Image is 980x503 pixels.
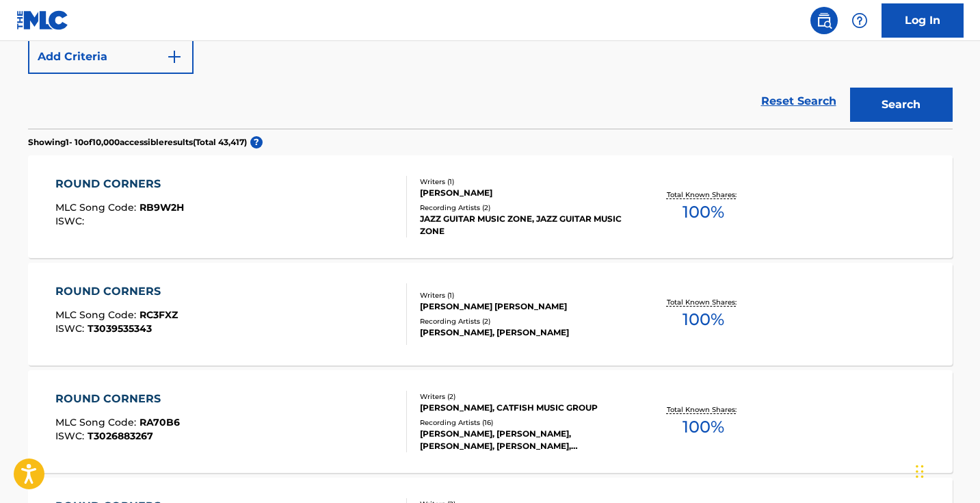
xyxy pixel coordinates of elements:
[420,326,626,339] div: [PERSON_NAME], [PERSON_NAME]
[250,136,263,149] span: ?
[420,187,626,199] div: [PERSON_NAME]
[28,263,953,365] a: ROUND CORNERSMLC Song Code:RC3FXZISWC:T3039535343Writers (1)[PERSON_NAME] [PERSON_NAME]Recording ...
[55,201,140,214] span: MLC Song Code :
[754,86,843,116] a: Reset Search
[55,215,88,227] span: ISWC :
[55,283,178,300] div: ROUND CORNERS
[667,404,740,415] p: Total Known Shares:
[667,297,740,307] p: Total Known Shares:
[55,416,140,428] span: MLC Song Code :
[166,49,183,65] img: 9d2ae6d4665cec9f34b9.svg
[420,417,626,428] div: Recording Artists ( 16 )
[55,309,140,321] span: MLC Song Code :
[683,415,724,439] span: 100 %
[88,430,153,442] span: T3026883267
[850,88,953,122] button: Search
[916,451,924,492] div: Drag
[55,430,88,442] span: ISWC :
[420,177,626,187] div: Writers ( 1 )
[420,290,626,300] div: Writers ( 1 )
[55,176,184,192] div: ROUND CORNERS
[912,437,980,503] iframe: Chat Widget
[28,155,953,258] a: ROUND CORNERSMLC Song Code:RB9W2HISWC:Writers (1)[PERSON_NAME]Recording Artists (2)JAZZ GUITAR MU...
[816,12,832,29] img: search
[810,7,838,34] a: Public Search
[851,12,868,29] img: help
[140,309,178,321] span: RC3FXZ
[420,203,626,213] div: Recording Artists ( 2 )
[55,322,88,335] span: ISWC :
[667,190,740,200] p: Total Known Shares:
[420,428,626,452] div: [PERSON_NAME], [PERSON_NAME], [PERSON_NAME], [PERSON_NAME], [PERSON_NAME]
[420,316,626,326] div: Recording Artists ( 2 )
[420,402,626,414] div: [PERSON_NAME], CATFISH MUSIC GROUP
[140,416,180,428] span: RA70B6
[55,391,180,407] div: ROUND CORNERS
[846,7,873,34] div: Help
[140,201,184,214] span: RB9W2H
[28,136,247,149] p: Showing 1 - 10 of 10,000 accessible results (Total 43,417 )
[420,391,626,402] div: Writers ( 2 )
[16,10,69,30] img: MLC Logo
[683,307,724,332] span: 100 %
[88,322,152,335] span: T3039535343
[420,300,626,313] div: [PERSON_NAME] [PERSON_NAME]
[28,40,194,74] button: Add Criteria
[882,3,964,38] a: Log In
[683,200,724,224] span: 100 %
[28,370,953,473] a: ROUND CORNERSMLC Song Code:RA70B6ISWC:T3026883267Writers (2)[PERSON_NAME], CATFISH MUSIC GROUPRec...
[420,213,626,237] div: JAZZ GUITAR MUSIC ZONE, JAZZ GUITAR MUSIC ZONE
